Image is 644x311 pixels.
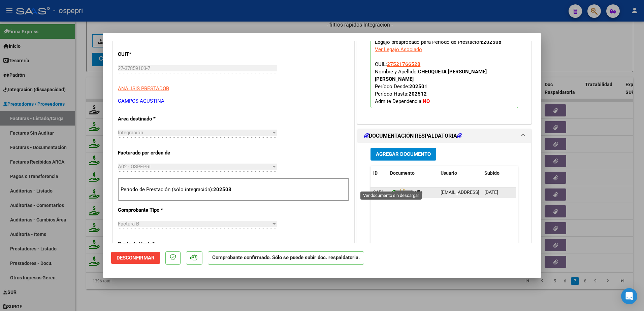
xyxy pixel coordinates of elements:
[371,36,518,108] p: Legajo preaprobado para Período de Prestación:
[118,240,187,248] p: Punto de Venta
[373,170,378,176] span: ID
[118,206,187,214] p: Comprobante Tipo *
[423,98,430,104] strong: NO
[371,148,436,160] button: Agregar Documento
[118,85,169,92] span: ANALISIS PRESTADOR
[375,69,487,82] strong: CHEUQUETA [PERSON_NAME] [PERSON_NAME]
[438,166,482,180] datatable-header-cell: Usuario
[373,189,387,195] span: 31514
[390,170,415,176] span: Documento
[621,288,637,304] div: Open Intercom Messenger
[482,166,515,180] datatable-header-cell: Subido
[483,39,502,45] strong: 202508
[118,50,187,58] p: CUIT
[357,143,531,282] div: DOCUMENTACIÓN RESPALDATORIA
[111,252,160,264] button: Desconfirmar
[118,115,187,123] p: Area destinado *
[390,189,423,195] span: Planilla
[371,166,387,180] datatable-header-cell: ID
[376,151,431,158] span: Agregar Documento
[409,83,427,90] strong: 202501
[213,186,231,193] strong: 202508
[484,170,500,176] span: Subido
[357,129,531,143] mat-expansion-panel-header: DOCUMENTACIÓN RESPALDATORIA
[387,166,438,180] datatable-header-cell: Documento
[208,251,364,265] p: Comprobante confirmado. Sólo se puede subir doc. respaldatoria.
[375,46,422,53] div: Ver Legajo Asociado
[387,61,420,67] span: 27521766528
[375,61,487,104] span: CUIL: Nombre y Apellido: Período Desde: Período Hasta: Admite Dependencia:
[409,91,427,97] strong: 202512
[364,132,462,140] h1: DOCUMENTACIÓN RESPALDATORIA
[399,187,408,198] i: Descargar documento
[441,189,555,195] span: [EMAIL_ADDRESS][DOMAIN_NAME] - [PERSON_NAME]
[118,149,187,157] p: Facturado por orden de
[484,189,498,195] span: [DATE]
[118,164,151,170] span: A02 - OSPEPRI
[121,186,346,194] p: Período de Prestación (sólo integración):
[118,130,143,136] span: Integración
[118,97,349,105] p: CAMPOS AGUSTINA
[117,255,155,261] span: Desconfirmar
[441,170,457,176] span: Usuario
[118,221,139,227] span: Factura B
[515,166,549,180] datatable-header-cell: Acción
